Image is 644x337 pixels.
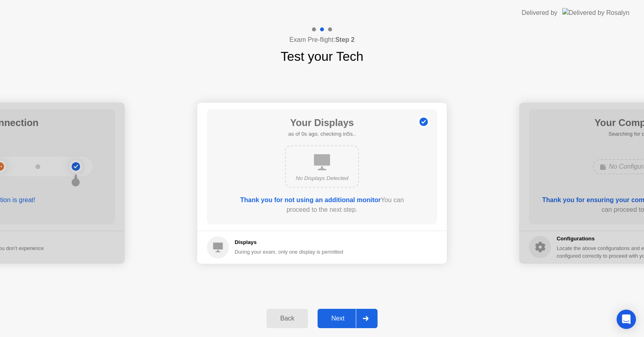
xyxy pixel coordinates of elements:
[292,174,352,182] div: No Displays Detected
[269,315,305,322] div: Back
[240,196,381,203] b: Thank you for not using an additional monitor
[318,309,378,328] button: Next
[235,248,343,256] div: During your exam, only one display is permitted
[289,35,355,45] h4: Exam Pre-flight:
[288,130,355,138] h5: as of 0s ago, checking in5s..
[281,47,363,66] h1: Test your Tech
[230,195,414,215] div: You can proceed to the next step.
[320,315,356,322] div: Next
[617,310,636,329] div: Open Intercom Messenger
[522,8,557,18] div: Delivered by
[235,238,343,246] h5: Displays
[562,8,630,17] img: Delivered by Rosalyn
[335,36,355,43] b: Step 2
[266,309,308,328] button: Back
[288,116,355,130] h1: Your Displays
